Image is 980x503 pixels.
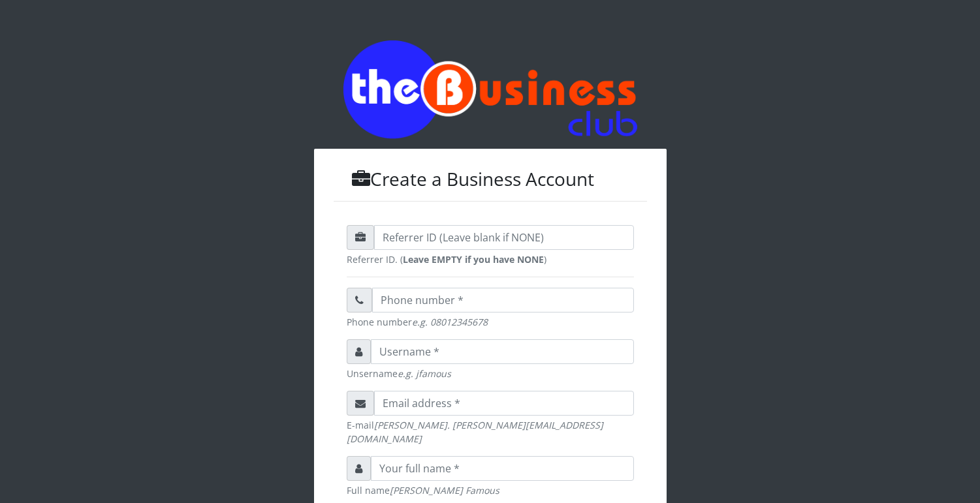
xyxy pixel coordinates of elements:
[390,484,499,496] em: [PERSON_NAME] Famous
[347,483,634,497] small: Full name
[371,456,634,481] input: Your full name *
[334,168,647,191] h3: Create a Business Account
[347,367,634,380] small: Unsername
[347,419,603,445] em: [PERSON_NAME]. [PERSON_NAME][EMAIL_ADDRESS][DOMAIN_NAME]
[347,315,634,329] small: Phone number
[374,225,634,250] input: Referrer ID (Leave blank if NONE)
[371,339,634,364] input: Username *
[372,288,634,312] input: Phone number *
[347,252,634,266] small: Referrer ID. ( )
[398,367,451,380] em: e.g. jfamous
[403,253,544,266] strong: Leave EMPTY if you have NONE
[412,316,488,328] em: e.g. 08012345678
[347,418,634,446] small: E-mail
[374,391,634,416] input: Email address *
